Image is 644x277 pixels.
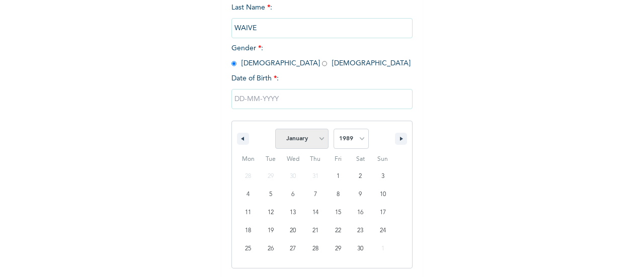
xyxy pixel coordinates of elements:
span: 16 [357,204,363,222]
button: 16 [349,204,372,222]
span: Fri [327,151,349,167]
button: 29 [327,240,349,258]
span: 22 [335,222,341,240]
button: 13 [282,204,304,222]
button: 7 [304,186,327,204]
button: 19 [260,222,282,240]
span: 26 [268,240,274,258]
button: 10 [371,186,394,204]
button: 30 [349,240,372,258]
button: 9 [349,186,372,204]
span: 6 [291,186,294,204]
button: 1 [327,167,349,186]
span: Date of Birth : [231,73,279,84]
button: 8 [327,186,349,204]
button: 2 [349,167,372,186]
button: 3 [371,167,394,186]
span: 30 [357,240,363,258]
button: 15 [327,204,349,222]
button: 12 [260,204,282,222]
button: 28 [304,240,327,258]
button: 24 [371,222,394,240]
button: 18 [237,222,260,240]
span: 23 [357,222,363,240]
span: Tue [260,151,282,167]
span: 18 [245,222,251,240]
button: 22 [327,222,349,240]
input: Enter your last name [231,18,413,38]
span: 12 [268,204,274,222]
span: Sun [371,151,394,167]
span: 8 [337,186,340,204]
span: 10 [380,186,386,204]
button: 5 [260,186,282,204]
span: 11 [245,204,251,222]
span: 29 [335,240,341,258]
button: 23 [349,222,372,240]
button: 14 [304,204,327,222]
input: DD-MM-YYYY [231,89,413,109]
span: 5 [269,186,272,204]
span: 24 [380,222,386,240]
button: 26 [260,240,282,258]
span: 9 [359,186,362,204]
button: 27 [282,240,304,258]
button: 21 [304,222,327,240]
span: 2 [359,167,362,186]
button: 17 [371,204,394,222]
span: 20 [290,222,296,240]
span: 3 [381,167,384,186]
button: 20 [282,222,304,240]
span: 4 [247,186,250,204]
span: 21 [312,222,318,240]
button: 6 [282,186,304,204]
span: 25 [245,240,251,258]
span: 27 [290,240,296,258]
span: Mon [237,151,260,167]
span: 13 [290,204,296,222]
span: Last Name : [231,4,413,32]
span: Gender : [DEMOGRAPHIC_DATA] [DEMOGRAPHIC_DATA] [231,45,411,67]
span: 15 [335,204,341,222]
span: 14 [312,204,318,222]
span: 28 [312,240,318,258]
span: Thu [304,151,327,167]
span: 19 [268,222,274,240]
span: Wed [282,151,304,167]
span: 7 [314,186,317,204]
button: 4 [237,186,260,204]
button: 11 [237,204,260,222]
button: 25 [237,240,260,258]
span: Sat [349,151,372,167]
span: 1 [337,167,340,186]
span: 17 [380,204,386,222]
